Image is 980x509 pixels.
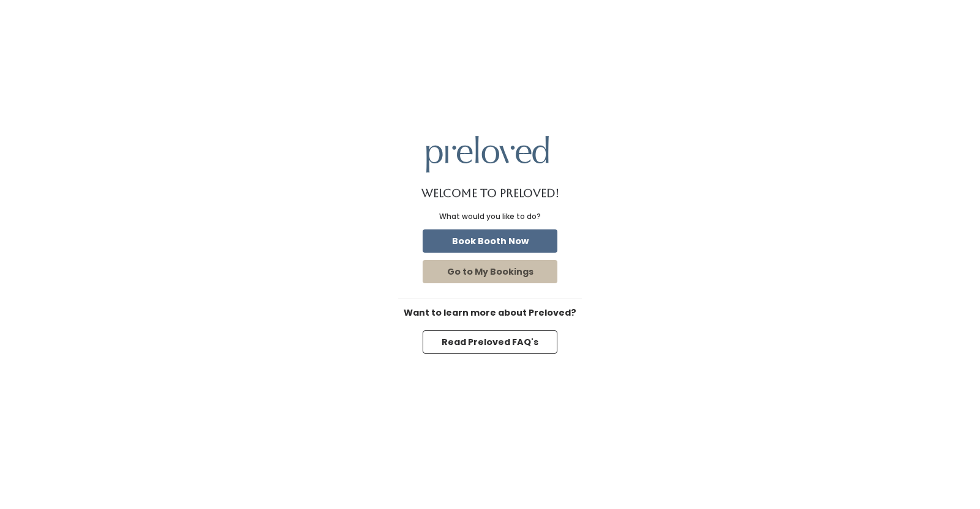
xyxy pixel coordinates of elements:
[426,136,549,172] img: preloved logo
[423,330,557,354] button: Read Preloved FAQ's
[421,187,559,199] h1: Welcome to Preloved!
[398,308,582,318] h6: Want to learn more about Preloved?
[423,260,557,283] button: Go to My Bookings
[439,211,541,222] div: What would you like to do?
[420,258,560,286] a: Go to My Bookings
[423,229,557,253] button: Book Booth Now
